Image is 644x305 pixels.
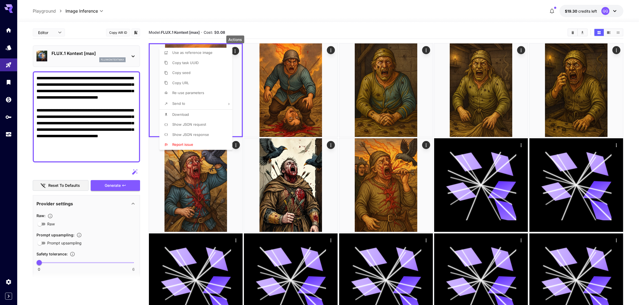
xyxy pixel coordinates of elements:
span: Copy seed [172,70,191,75]
span: Show JSON response [172,132,209,137]
span: Re-use parameters [172,91,204,95]
span: Copy URL [172,81,189,85]
span: Copy task UUID [172,61,199,65]
span: Report issue [172,142,193,147]
span: Download [172,112,189,117]
span: Use as reference image [172,50,213,55]
div: Actions [226,36,244,43]
span: Show JSON request [172,122,206,127]
span: Send to [172,101,185,106]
